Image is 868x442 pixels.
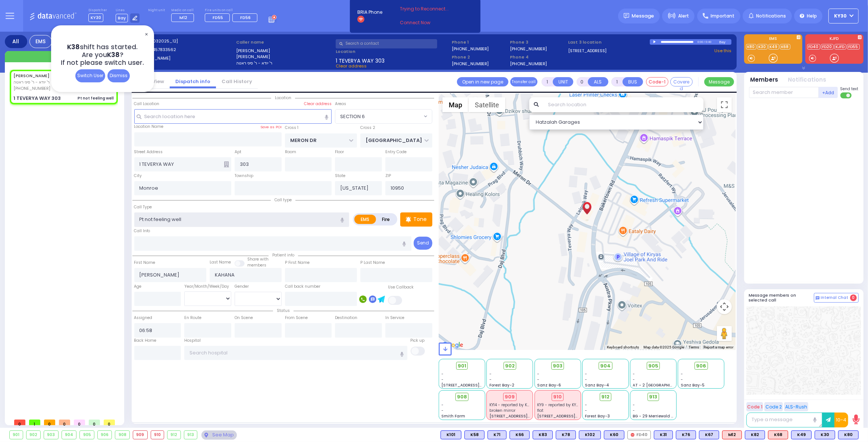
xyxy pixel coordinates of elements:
span: broken mirror [489,408,516,413]
label: [PERSON_NAME] [137,55,234,61]
label: [PERSON_NAME] [236,54,333,60]
span: - [585,371,587,377]
span: SECTION 6 [335,109,432,123]
span: K38 [107,50,120,59]
a: K30 [757,44,768,50]
div: BLS [676,430,696,439]
span: [10032025_12] [147,38,178,44]
button: 10-4 [834,413,848,427]
input: Search a contact [336,39,437,48]
span: Trying to Reconnect... [400,6,459,12]
label: [PHONE_NUMBER] [510,46,547,51]
label: ר' יודא - ר' סיני ראטה [236,60,333,66]
label: Save as POI [260,124,282,130]
span: 912 [601,393,610,401]
label: City [134,173,142,179]
span: KY30 [834,13,847,19]
label: Assigned [134,315,153,321]
span: Important [711,13,734,19]
span: 0 [14,420,25,425]
div: 902 [26,431,41,439]
span: 0 [89,420,100,425]
div: 908 [115,431,129,439]
span: - [489,371,492,377]
div: BLS [533,430,553,439]
div: K102 [579,430,601,439]
button: Code 2 [764,402,783,411]
div: K101 [441,430,461,439]
button: Toggle fullscreen view [717,97,732,112]
span: 0 [44,420,55,425]
label: Location Name [134,124,164,130]
span: 904 [600,362,611,370]
div: K76 [676,430,696,439]
button: Show satellite imagery [469,97,505,112]
label: EMS [354,215,376,224]
div: 904 [62,431,76,439]
span: 901 [458,362,466,370]
div: Bay [719,39,731,45]
a: Dispatch info [170,78,216,85]
div: Pt not feeling well [78,95,114,101]
span: Notifications [756,13,786,19]
span: 1 [29,420,40,425]
button: Members [751,76,778,84]
span: Phone 2 [452,54,507,60]
span: - [681,377,683,382]
label: In Service [385,315,404,321]
span: Sanz Bay-5 [681,382,705,388]
span: 908 [457,393,467,401]
label: Caller: [137,47,234,53]
label: Gender [235,284,249,290]
div: MOSHE MORDCHE KAHANA [580,199,593,222]
div: K80 [838,430,859,439]
span: - [442,402,444,408]
span: FD56 [240,15,251,20]
label: [PERSON_NAME] [236,48,333,54]
span: Smith Farm [442,413,466,419]
span: M12 [179,15,187,20]
span: Forest Bay-3 [585,413,610,419]
div: Year/Month/Week/Day [184,284,231,290]
span: 0 [104,420,115,425]
span: - [681,371,683,377]
label: [PHONE_NUMBER] [510,61,547,66]
label: Entry Code [385,149,407,155]
a: [PERSON_NAME] [13,73,50,79]
span: Message [632,12,654,20]
div: EMS [29,35,52,48]
span: Patient info [269,252,298,258]
span: Forest Bay-2 [489,382,514,388]
span: FD55 [213,15,223,20]
div: ALS [722,430,742,439]
div: K83 [533,430,553,439]
span: BG - 29 Merriewold S. [633,413,675,419]
label: Dispatcher [88,8,107,13]
div: K68 [768,430,788,439]
span: Bay [116,14,128,22]
button: Covered [670,77,693,86]
button: KY30 [828,9,859,23]
label: Floor [335,149,344,155]
div: ALS [768,430,788,439]
label: [PHONE_NUMBER] [452,46,489,51]
span: Phone 3 [510,39,565,45]
label: Room [285,149,296,155]
span: - [585,408,587,413]
div: K82 [745,430,765,439]
div: K67 [699,430,719,439]
a: FD20 [821,44,834,50]
label: Call back number [285,284,320,290]
div: BLS [441,430,461,439]
span: [PHONE_NUMBER] [13,85,50,91]
span: - [585,402,587,408]
label: En Route [184,315,201,321]
span: 902 [505,362,515,370]
img: Google [441,340,465,350]
span: - [633,408,635,413]
label: KJFD [805,37,864,42]
span: [STREET_ADDRESS][PERSON_NAME] [537,413,608,419]
div: BLS [815,430,835,439]
span: SECTION 6 [335,110,422,123]
a: [STREET_ADDRESS] [568,48,607,54]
